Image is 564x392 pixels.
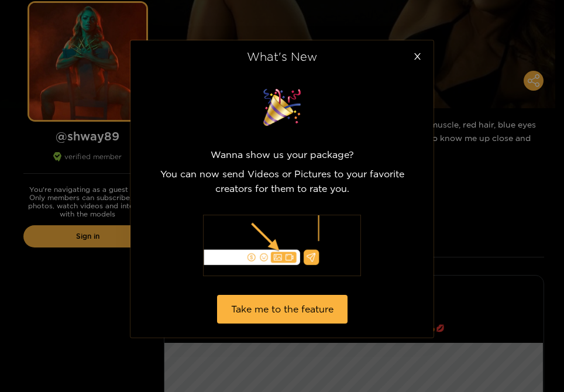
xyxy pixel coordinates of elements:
span: close [413,52,422,61]
img: surprise image [253,86,311,129]
button: Close [401,40,434,73]
img: illustration [203,215,361,276]
p: You can now send Videos or Pictures to your favorite creators for them to rate you. [145,167,419,196]
button: Take me to the feature [217,295,348,324]
p: Wanna show us your package? [145,147,419,161]
div: What's New [145,50,419,63]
